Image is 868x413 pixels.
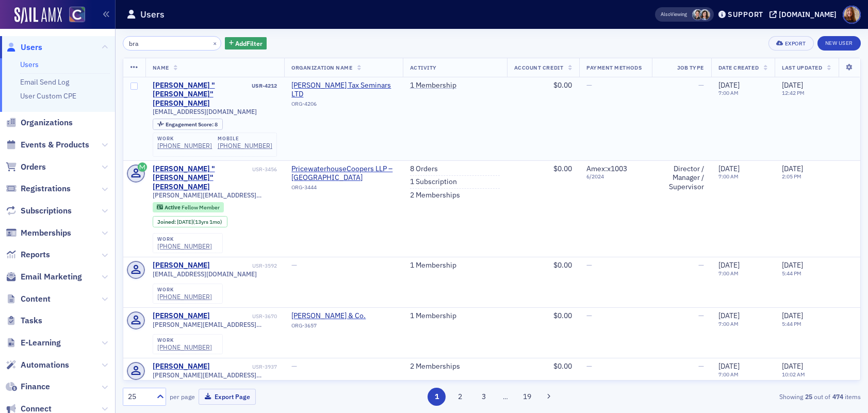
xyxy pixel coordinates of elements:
div: 25 [128,391,151,402]
span: Users [21,42,42,53]
div: USR-3456 [252,166,277,173]
span: [DATE] [782,311,803,320]
span: Payment Methods [586,64,642,71]
a: [PHONE_NUMBER] [157,242,212,250]
a: [PERSON_NAME] "[PERSON_NAME]" [PERSON_NAME] [153,81,250,108]
div: Support [728,10,763,19]
button: 1 [428,388,446,406]
span: — [698,311,704,320]
time: 10:02 AM [782,371,805,378]
a: User Custom CPE [20,91,76,101]
time: 5:44 PM [782,270,801,277]
span: [DATE] [718,311,740,320]
div: Director / Manager / Supervisor [659,164,704,192]
span: [PERSON_NAME][EMAIL_ADDRESS][DOMAIN_NAME] [153,321,277,328]
div: ORG-3444 [291,184,395,194]
a: 1 Subscription [410,177,457,187]
time: 2:05 PM [782,173,801,180]
a: 2 Memberships [410,362,460,371]
span: — [586,361,592,371]
span: Organizations [21,117,73,128]
div: USR-3592 [211,262,277,269]
span: Tasks [21,315,42,326]
time: 7:00 AM [718,89,739,96]
span: PricewaterhouseCoopers LLP – Charlotte [291,164,395,183]
a: [PERSON_NAME] & Co. [291,311,385,321]
a: Active Fellow Member [157,204,219,210]
span: [EMAIL_ADDRESS][DOMAIN_NAME] [153,108,257,115]
div: USR-3670 [211,313,277,320]
a: New User [817,36,861,51]
div: ORG-3657 [291,322,385,333]
span: [DATE] [782,164,803,173]
button: AddFilter [225,37,267,50]
a: [PHONE_NUMBER] [157,142,212,150]
div: [PERSON_NAME] [153,261,210,270]
button: 3 [474,388,493,406]
div: ORG-4206 [291,101,395,111]
div: work [157,337,212,343]
a: Organizations [6,117,73,128]
button: 19 [518,388,536,406]
div: Engagement Score: 8 [153,119,223,130]
a: [PERSON_NAME] [153,362,210,371]
div: USR-4212 [252,82,277,89]
div: (13yrs 1mo) [177,219,222,225]
span: Email Marketing [21,271,82,283]
span: [DATE] [718,260,740,270]
span: [EMAIL_ADDRESS][DOMAIN_NAME] [153,270,257,278]
span: $0.00 [553,361,572,371]
a: [PHONE_NUMBER] [157,293,212,301]
a: PricewaterhouseCoopers LLP – [GEOGRAPHIC_DATA] [291,164,395,183]
span: Add Filter [235,39,263,48]
a: [PHONE_NUMBER] [218,142,272,150]
a: Orders [6,161,46,173]
button: Export Page [199,389,256,405]
span: [DATE] [782,361,803,371]
span: Account Credit [514,64,563,71]
div: work [157,136,212,142]
label: per page [170,392,195,401]
span: — [698,361,704,371]
span: Fellow Member [182,204,220,211]
a: Events & Products [6,139,89,151]
a: [PERSON_NAME] Tax Seminars LTD [291,81,395,99]
time: 5:44 PM [782,320,801,327]
img: SailAMX [69,7,85,23]
a: Subscriptions [6,205,72,217]
span: Name [153,64,169,71]
span: Orders [21,161,46,173]
span: [PERSON_NAME][EMAIL_ADDRESS][PERSON_NAME][DOMAIN_NAME] [153,191,277,199]
img: SailAMX [14,7,62,24]
a: 1 Membership [410,81,456,90]
a: View Homepage [62,7,85,24]
span: Content [21,293,51,305]
span: Subscriptions [21,205,72,217]
strong: 474 [830,392,845,401]
span: Profile [843,6,861,24]
time: 7:00 AM [718,173,739,180]
span: Events & Products [21,139,89,151]
a: [PHONE_NUMBER] [157,343,212,351]
span: [DATE] [718,164,740,173]
span: Organization Name [291,64,352,71]
time: 7:00 AM [718,371,739,378]
span: Bradley Burnett Tax Seminars LTD [291,81,395,99]
span: Memberships [21,227,71,239]
time: 7:00 AM [718,320,739,327]
span: [DATE] [718,80,740,90]
span: [DATE] [782,80,803,90]
div: [PERSON_NAME] "[PERSON_NAME]" [PERSON_NAME] [153,164,251,192]
a: 1 Membership [410,261,456,270]
span: — [291,361,297,371]
a: Registrations [6,183,71,194]
span: $0.00 [553,260,572,270]
div: [PERSON_NAME] [153,311,210,321]
button: × [210,38,220,47]
a: 1 Membership [410,311,456,321]
a: Tasks [6,315,42,326]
